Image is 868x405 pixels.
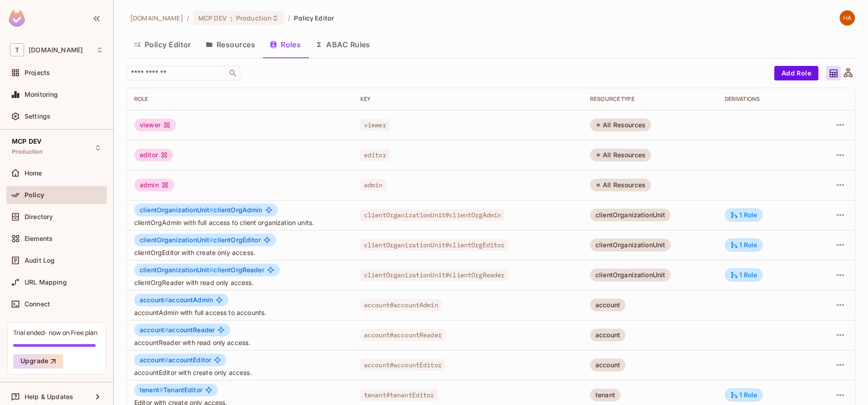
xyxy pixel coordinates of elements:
[126,33,198,56] button: Policy Editor
[29,46,83,54] span: Workspace: t-mobile.com
[140,236,261,244] span: clientOrgEditor
[25,170,42,177] span: Home
[164,326,168,334] span: #
[140,266,264,274] span: clientOrgReader
[590,359,626,371] div: account
[360,239,509,251] span: clientOrganizationUnit#clientOrgEditor
[134,368,346,377] span: accountEditor with create only access.
[140,356,168,364] span: account
[25,279,67,286] span: URL Mapping
[730,271,757,279] div: 1 Role
[25,191,44,199] span: Policy
[140,296,168,304] span: account
[13,354,63,369] button: Upgrade
[140,326,168,334] span: account
[730,211,757,219] div: 1 Role
[209,206,213,214] span: #
[209,266,213,274] span: #
[25,235,53,242] span: Elements
[25,113,50,120] span: Settings
[209,236,213,244] span: #
[134,308,346,317] span: accountAdmin with full access to accounts.
[198,14,227,22] span: MCP DEV
[134,278,346,287] span: clientOrgReader with read only access.
[159,386,163,394] span: #
[198,33,262,56] button: Resources
[13,328,97,337] div: Trial ended- now on Free plan
[730,241,757,249] div: 1 Role
[134,119,176,131] div: viewer
[25,91,58,98] span: Monitoring
[25,393,73,400] span: Help & Updates
[140,326,215,334] span: accountReader
[360,359,445,371] span: account#accountEditor
[288,14,290,22] li: /
[140,236,213,244] span: clientOrganizationUnit
[140,296,213,304] span: accountAdmin
[134,179,174,191] div: admin
[590,179,651,191] div: All Resources
[360,95,575,103] div: Key
[590,299,626,311] div: account
[140,386,163,394] span: tenant
[360,329,445,341] span: account#accountReader
[140,266,213,274] span: clientOrganizationUnit
[140,206,213,214] span: clientOrganizationUnit
[230,15,233,22] span: :
[134,248,346,257] span: clientOrgEditor with create only access.
[140,356,211,364] span: accountEditor
[730,391,757,399] div: 1 Role
[360,119,390,131] span: viewer
[360,389,438,401] span: tenant#tenantEditor
[140,386,202,394] span: TenantEditor
[25,213,53,220] span: Directory
[360,269,509,281] span: clientOrganizationUnit#clientOrgReader
[10,43,24,56] span: T
[590,389,621,401] div: tenant
[590,329,626,341] div: account
[590,209,671,221] div: clientOrganizationUnit
[12,148,43,155] span: Production
[360,209,505,221] span: clientOrganizationUnit#clientOrgAdmin
[774,66,818,80] button: Add Role
[590,269,671,281] div: clientOrganizationUnit
[25,300,50,308] span: Connect
[360,299,442,311] span: account#accountAdmin
[262,33,308,56] button: Roles
[164,296,168,304] span: #
[134,218,346,227] span: clientOrgAdmin with full access to client organization units.
[590,239,671,251] div: clientOrganizationUnit
[236,14,272,22] span: Production
[134,149,173,161] div: editor
[590,119,651,131] div: All Resources
[294,14,334,22] span: Policy Editor
[360,179,386,191] span: admin
[134,338,346,347] span: accountReader with read only access.
[134,95,346,103] div: Role
[9,10,25,27] img: SReyMgAAAABJRU5ErkJggg==
[590,95,710,103] div: RESOURCE TYPE
[187,14,189,22] li: /
[25,257,55,264] span: Audit Log
[140,206,262,214] span: clientOrgAdmin
[12,138,41,145] span: MCP DEV
[840,10,855,25] img: harani.arumalla1@t-mobile.com
[590,149,651,161] div: All Resources
[130,14,183,22] span: the active workspace
[25,69,50,76] span: Projects
[308,33,378,56] button: ABAC Rules
[360,149,390,161] span: editor
[725,95,807,103] div: Derivations
[164,356,168,364] span: #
